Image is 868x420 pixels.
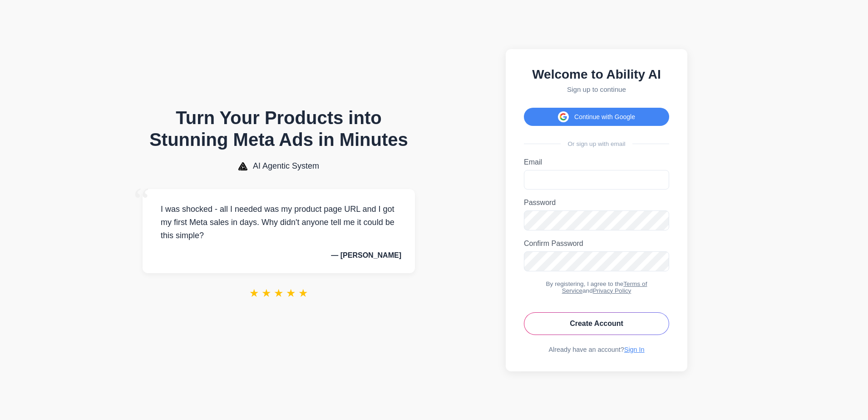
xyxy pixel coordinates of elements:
[249,287,259,300] span: ★
[274,287,284,300] span: ★
[524,199,669,207] label: Password
[524,158,669,166] label: Email
[286,287,296,300] span: ★
[524,240,669,248] label: Confirm Password
[524,346,669,353] div: Already have an account?
[562,280,647,294] a: Terms of Service
[143,107,415,150] h1: Turn Your Products into Stunning Meta Ads in Minutes
[593,287,631,294] a: Privacy Policy
[156,251,401,260] p: — [PERSON_NAME]
[298,287,308,300] span: ★
[253,161,319,171] span: AI Agentic System
[156,203,401,242] p: I was shocked - all I needed was my product page URL and I got my first Meta sales in days. Why d...
[524,280,669,294] div: By registering, I agree to the and
[524,85,669,93] p: Sign up to continue
[524,312,669,335] button: Create Account
[524,108,669,126] button: Continue with Google
[133,180,150,221] span: “
[624,346,645,353] a: Sign In
[261,287,271,300] span: ★
[524,67,669,82] h2: Welcome to Ability AI
[524,140,669,147] div: Or sign up with email
[238,162,247,170] img: AI Agentic System Logo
